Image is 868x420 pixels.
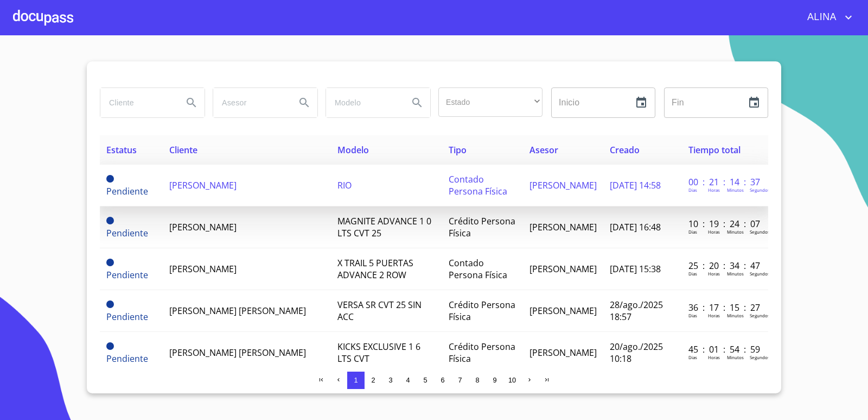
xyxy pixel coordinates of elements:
span: [DATE] 14:58 [610,179,661,191]
span: 1 [354,376,358,384]
span: [DATE] 16:48 [610,221,661,233]
button: 6 [434,372,451,389]
span: MAGNITE ADVANCE 1 0 LTS CVT 25 [337,215,431,239]
span: 6 [441,376,444,384]
span: [PERSON_NAME] [529,179,597,191]
button: Search [291,90,317,116]
span: 3 [388,376,392,384]
span: Pendiente [106,175,114,183]
span: 7 [458,376,462,384]
p: Horas [708,312,720,318]
span: VERSA SR CVT 25 SIN ACC [337,299,422,323]
span: Pendiente [106,353,148,365]
span: X TRAIL 5 PUERTAS ADVANCE 2 ROW [337,257,413,281]
button: 7 [451,372,469,389]
span: 28/ago./2025 18:57 [610,299,663,323]
input: search [326,88,400,117]
p: Minutos [727,312,744,318]
span: Crédito Persona Física [449,299,515,323]
button: 5 [417,372,434,389]
span: 2 [371,376,375,384]
button: Search [178,90,205,116]
span: Pendiente [106,259,114,266]
span: Asesor [529,144,558,156]
button: 4 [399,372,417,389]
p: Segundos [750,187,770,193]
p: Dias [688,229,697,235]
p: Horas [708,271,720,277]
p: Segundos [750,354,770,360]
button: Search [404,90,430,116]
span: [PERSON_NAME] [169,221,237,233]
span: Contado Persona Física [449,257,507,281]
span: KICKS EXCLUSIVE 1 6 LTS CVT [337,341,420,365]
p: Horas [708,229,720,235]
span: [PERSON_NAME] [PERSON_NAME] [169,305,306,317]
span: [DATE] 15:38 [610,263,661,275]
span: RIO [337,179,352,191]
span: 4 [406,376,410,384]
button: 3 [382,372,399,389]
span: Modelo [337,144,369,156]
p: Dias [688,354,697,360]
span: [PERSON_NAME] [529,263,597,275]
p: Minutos [727,271,744,277]
span: Pendiente [106,185,148,197]
span: [PERSON_NAME] [529,221,597,233]
span: Tipo [449,144,467,156]
span: 10 [508,376,516,384]
span: [PERSON_NAME] [169,263,237,275]
span: Pendiente [106,342,114,350]
span: Pendiente [106,300,114,308]
span: Pendiente [106,311,148,323]
span: [PERSON_NAME] [529,305,597,317]
input: search [100,88,174,117]
span: Crédito Persona Física [449,341,515,365]
p: Segundos [750,312,770,318]
p: Horas [708,187,720,193]
p: 45 : 01 : 54 : 59 [688,343,762,355]
span: ALINA [799,9,842,26]
span: Estatus [106,144,137,156]
p: Minutos [727,354,744,360]
p: 10 : 19 : 24 : 07 [688,218,762,230]
input: search [213,88,287,117]
span: [PERSON_NAME] [529,347,597,359]
p: Horas [708,354,720,360]
p: Segundos [750,229,770,235]
button: 2 [365,372,382,389]
div: ​ [438,87,542,117]
span: 5 [423,376,427,384]
p: Minutos [727,229,744,235]
button: account of current user [799,9,855,26]
span: 20/ago./2025 10:18 [610,341,663,365]
span: Creado [610,144,640,156]
span: [PERSON_NAME] [169,179,237,191]
p: Dias [688,271,697,277]
button: 10 [503,372,521,389]
p: Minutos [727,187,744,193]
p: 36 : 17 : 15 : 27 [688,302,762,314]
p: 00 : 21 : 14 : 37 [688,176,762,188]
span: Cliente [169,144,197,156]
button: 9 [486,372,503,389]
span: Pendiente [106,269,148,281]
span: 8 [475,376,479,384]
p: Segundos [750,271,770,277]
p: 25 : 20 : 34 : 47 [688,260,762,272]
span: Crédito Persona Física [449,215,515,239]
button: 1 [347,372,365,389]
span: 9 [493,376,496,384]
span: Tiempo total [688,144,741,156]
span: Pendiente [106,227,148,239]
span: Contado Persona Física [449,173,507,197]
button: 8 [469,372,486,389]
span: [PERSON_NAME] [PERSON_NAME] [169,347,306,359]
span: Pendiente [106,217,114,224]
p: Dias [688,187,697,193]
p: Dias [688,312,697,318]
